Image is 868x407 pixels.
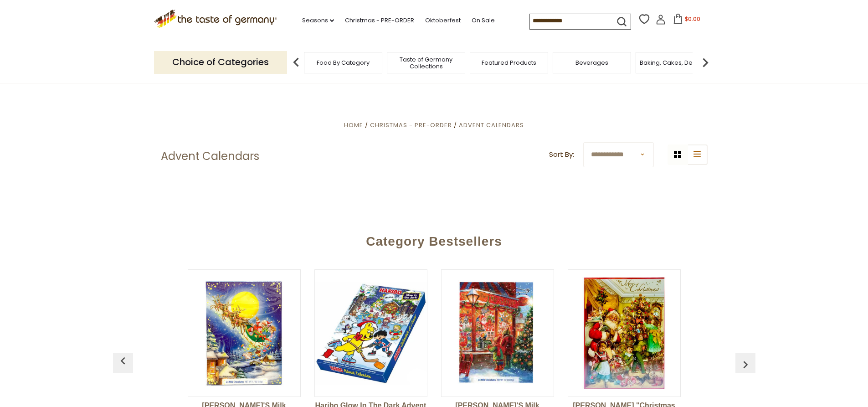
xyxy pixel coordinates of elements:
a: Taste of Germany Collections [390,56,462,70]
h1: Advent Calendars [161,149,259,163]
a: Christmas - PRE-ORDER [345,15,414,26]
label: Sort By: [549,149,574,160]
img: Haribo Glow in the Dark Advent Calendar with Assorted Gummy and Chewy Candies, 24 Treat Size Bags... [315,277,427,389]
a: Beverages [575,59,608,66]
img: Heidel [568,277,680,389]
img: Erika's Milk Chocolate Nostalgic Advent Calendar, 1.7 oz [442,277,554,389]
img: previous arrow [287,53,305,72]
span: $0.00 [685,15,700,23]
a: Advent Calendars [459,121,524,129]
a: Food By Category [317,59,370,66]
img: previous arrow [116,354,130,368]
a: On Sale [472,15,495,26]
a: Christmas - PRE-ORDER [370,121,452,129]
img: previous arrow [738,357,753,372]
a: Oktoberfest [425,15,461,26]
img: next arrow [696,53,714,72]
a: Home [344,121,363,129]
div: Category Bestsellers [118,221,751,258]
p: Choice of Categories [154,51,287,73]
a: Baking, Cakes, Desserts [640,59,710,66]
button: $0.00 [668,14,706,27]
a: Seasons [302,15,334,26]
a: Featured Products [482,59,536,66]
img: Erika's Milk Chocolate Traditional Advent Calendar, 1.7 oz [188,277,300,389]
